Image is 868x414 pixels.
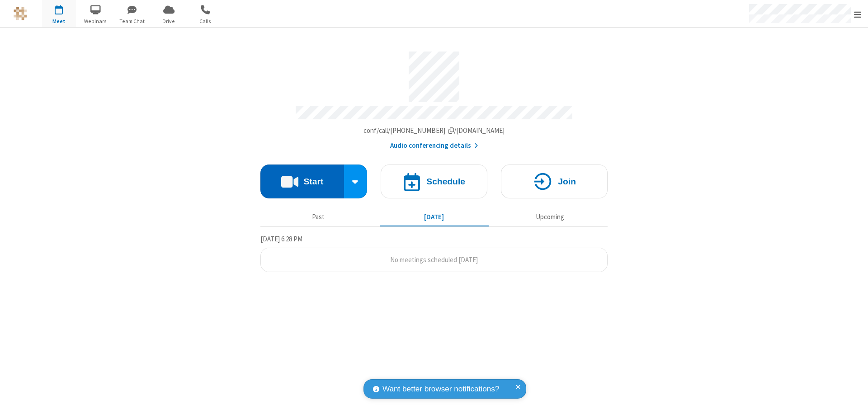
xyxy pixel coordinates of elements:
[363,126,505,135] span: Copy my meeting room link
[501,165,608,198] button: Join
[79,17,113,25] span: Webinars
[152,17,186,25] span: Drive
[344,165,368,198] div: Start conference options
[264,208,373,226] button: Past
[260,165,344,198] button: Start
[260,235,302,243] span: [DATE] 6:28 PM
[14,7,27,20] img: QA Selenium DO NOT DELETE OR CHANGE
[260,234,608,273] section: Today's Meetings
[382,383,499,395] span: Want better browser notifications?
[495,208,604,226] button: Upcoming
[390,255,478,264] span: No meetings scheduled [DATE]
[380,208,489,226] button: [DATE]
[115,17,149,25] span: Team Chat
[363,126,505,136] button: Copy my meeting room linkCopy my meeting room link
[558,177,576,186] h4: Join
[260,45,608,151] section: Account details
[390,141,478,151] button: Audio conferencing details
[303,177,323,186] h4: Start
[381,165,487,198] button: Schedule
[426,177,465,186] h4: Schedule
[42,17,76,25] span: Meet
[189,17,222,25] span: Calls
